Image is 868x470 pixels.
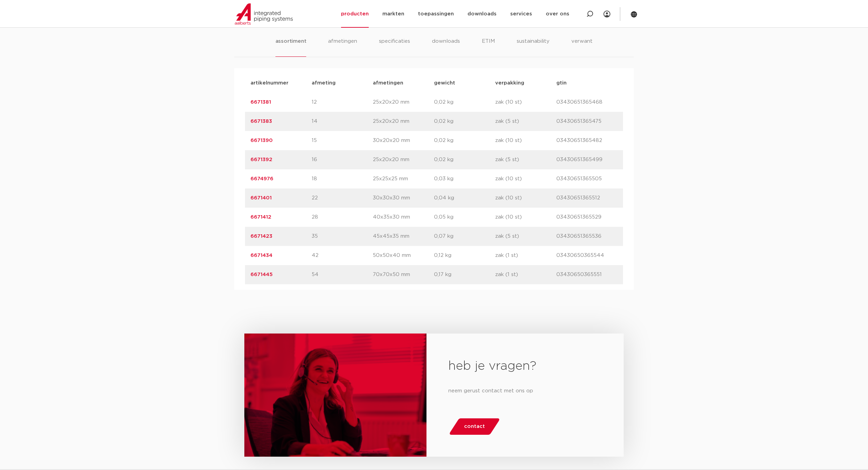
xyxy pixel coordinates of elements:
p: 03430650365551 [556,271,618,279]
p: 28 [312,213,373,221]
p: 30x20x20 mm [373,136,434,145]
a: 6671434 [250,253,272,258]
li: ETIM [482,37,495,57]
p: 0,17 kg [434,271,495,279]
p: 15 [312,136,373,145]
a: contact [448,418,500,435]
p: gewicht [434,79,495,87]
p: 03430651365482 [556,136,618,145]
p: afmetingen [373,79,434,87]
p: 25x20x20 mm [373,156,434,164]
p: 0,05 kg [434,213,495,221]
p: verpakking [495,79,556,87]
li: assortiment [275,37,307,57]
p: 0,02 kg [434,136,495,145]
h2: heb je vragen? [448,358,602,375]
li: afmetingen [328,37,357,57]
p: 0,04 kg [434,194,495,202]
p: 03430651365529 [556,213,618,221]
p: neem gerust contact met ons op [448,386,602,396]
p: 16 [312,156,373,164]
p: zak (1 st) [495,271,556,279]
p: zak (1 st) [495,251,556,260]
p: 14 [312,117,373,126]
p: gtin [556,79,618,87]
p: 70x70x50 mm [373,271,434,279]
p: 25x25x25 mm [373,175,434,183]
p: artikelnummer [250,79,312,87]
p: zak (10 st) [495,213,556,221]
p: 0,03 kg [434,175,495,183]
p: zak (5 st) [495,156,556,164]
p: 03430650365544 [556,251,618,260]
p: 45x45x35 mm [373,232,434,240]
p: 03430651365505 [556,175,618,183]
p: 03430651365475 [556,117,618,126]
a: 6671423 [250,234,272,239]
li: sustainability [517,37,550,57]
p: zak (10 st) [495,175,556,183]
li: specificaties [379,37,410,57]
p: 0,02 kg [434,156,495,164]
p: 54 [312,271,373,279]
p: 22 [312,194,373,202]
p: 30x30x30 mm [373,194,434,202]
p: 0,02 kg [434,98,495,106]
p: zak (10 st) [495,194,556,202]
li: verwant [571,37,593,57]
p: 12 [312,98,373,106]
p: 0,12 kg [434,251,495,260]
a: 6671383 [250,119,272,124]
p: 25x20x20 mm [373,98,434,106]
p: 03430651365536 [556,232,618,240]
p: 0,07 kg [434,232,495,240]
a: 6671392 [250,157,272,162]
p: 18 [312,175,373,183]
a: 6671390 [250,138,273,143]
p: 40x35x30 mm [373,213,434,221]
p: 03430651365499 [556,156,618,164]
a: 6671412 [250,214,271,220]
p: zak (5 st) [495,232,556,240]
p: 35 [312,232,373,240]
a: 6671445 [250,272,273,277]
p: 03430651365468 [556,98,618,106]
a: 6671381 [250,100,271,105]
p: 25x20x20 mm [373,117,434,126]
p: 0,02 kg [434,117,495,126]
a: 6674976 [250,176,273,181]
span: contact [464,421,485,432]
p: zak (10 st) [495,136,556,145]
p: 03430651365512 [556,194,618,202]
a: 6671401 [250,195,272,200]
p: zak (10 st) [495,98,556,106]
p: zak (5 st) [495,117,556,126]
p: 42 [312,251,373,260]
li: downloads [432,37,460,57]
p: afmeting [312,79,373,87]
p: 50x50x40 mm [373,251,434,260]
